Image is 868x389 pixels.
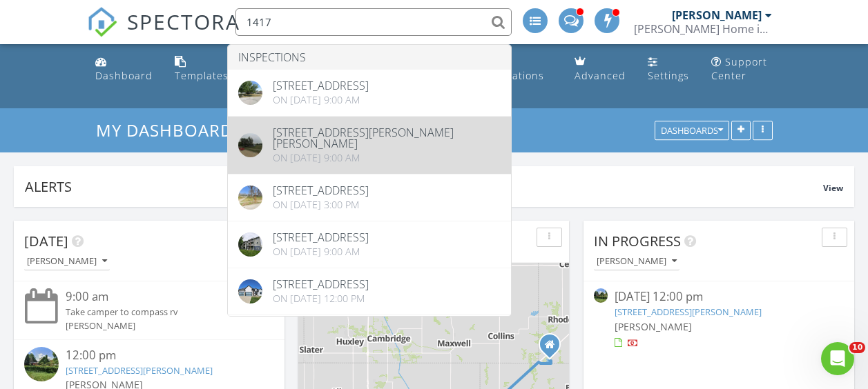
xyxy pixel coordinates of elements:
button: [PERSON_NAME] [594,252,679,271]
div: Alerts [25,177,823,196]
div: Stratton Home inspections [634,22,772,36]
button: Dashboards [655,121,729,141]
div: [STREET_ADDRESS] [273,185,369,196]
span: SPECTORA [127,7,240,36]
button: [PERSON_NAME] [24,252,110,271]
span: 10 [849,342,865,353]
img: The Best Home Inspection Software - Spectora [87,7,117,37]
div: 127 ROCKBRIDGE LN, Rhodes IA 50234 [550,344,558,352]
div: Support Center [711,55,767,82]
li: Inspections [228,45,511,70]
span: [PERSON_NAME] [615,320,692,333]
div: On [DATE] 9:00 am [273,152,501,163]
img: streetview [594,288,608,302]
a: Support Center [706,50,779,89]
img: streetview [238,186,262,210]
div: On [DATE] 3:00 pm [273,199,369,210]
a: Advanced [569,50,631,89]
img: 8392591%2Fcover_photos%2FY0KNNgirP2jz4tzvB1SL%2Foriginal.8392591-1743643346219 [238,279,262,303]
a: Settings [642,50,695,89]
div: [STREET_ADDRESS] [273,80,369,91]
img: streetview [24,347,59,381]
div: Take camper to compass rv [66,306,253,319]
a: SPECTORA [87,19,240,48]
div: [PERSON_NAME] [597,257,677,266]
a: [STREET_ADDRESS][PERSON_NAME] [615,306,762,318]
span: View [823,182,843,194]
div: On [DATE] 9:00 am [273,94,369,106]
a: [DATE] 12:00 pm [STREET_ADDRESS][PERSON_NAME] [PERSON_NAME] [594,288,844,350]
div: [PERSON_NAME] [66,319,253,332]
div: [STREET_ADDRESS] [273,232,369,243]
a: Automations (Advanced) [473,50,557,103]
div: On [DATE] 9:00 am [273,246,369,257]
div: On [DATE] 12:00 pm [273,293,369,304]
div: [PERSON_NAME] [672,8,762,22]
div: [PERSON_NAME] [27,257,107,266]
a: Templates [169,50,234,89]
div: 12:00 pm [66,347,253,364]
a: My Dashboard [96,119,244,141]
a: Dashboard [90,50,158,89]
img: streetview [238,133,262,157]
img: 8732114%2Fcover_photos%2FuPQBOz7ZUdkDsdRUvVqM%2Foriginal.jpg [238,232,262,257]
div: Dashboard [95,69,153,82]
div: [STREET_ADDRESS] [273,279,369,290]
div: [DATE] 12:00 pm [615,288,823,306]
span: In Progress [594,232,681,250]
div: Advanced [575,69,626,82]
span: [DATE] [24,232,68,250]
a: [STREET_ADDRESS][PERSON_NAME] [66,364,213,377]
div: Dashboards [661,126,723,136]
img: streetview [238,81,262,105]
div: Templates [175,69,229,82]
div: [STREET_ADDRESS][PERSON_NAME][PERSON_NAME] [273,127,501,149]
input: Search everything... [235,8,512,36]
div: Settings [648,69,689,82]
div: 9:00 am [66,288,253,306]
iframe: Intercom live chat [821,342,854,375]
